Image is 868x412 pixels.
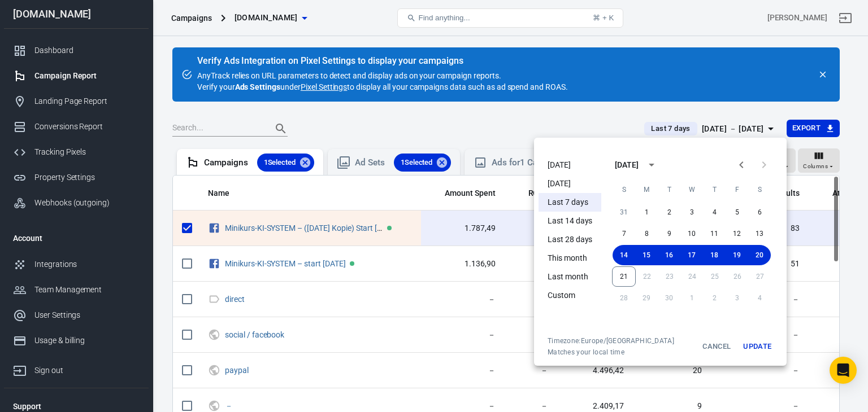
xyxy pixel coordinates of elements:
[612,266,636,287] button: 21
[739,336,775,357] button: Update
[727,178,747,201] span: Friday
[642,155,661,174] button: calendar view is open, switch to year view
[703,223,726,244] button: 11
[658,202,680,222] button: 2
[614,178,634,201] span: Sunday
[613,223,635,244] button: 7
[680,245,703,265] button: 17
[539,286,601,305] li: Custom
[730,154,753,176] button: Previous month
[748,245,771,265] button: 20
[703,202,726,222] button: 4
[539,212,601,230] li: Last 14 days
[830,357,857,384] div: Open Intercom Messenger
[539,268,601,286] li: Last month
[635,202,658,222] button: 1
[703,245,726,265] button: 18
[680,202,703,222] button: 3
[658,223,680,244] button: 9
[658,245,680,265] button: 16
[548,348,674,357] span: Matches your local time
[635,223,658,244] button: 8
[635,245,658,265] button: 15
[748,223,771,244] button: 13
[613,245,635,265] button: 14
[726,245,748,265] button: 19
[539,174,601,193] li: [DATE]
[682,178,702,201] span: Wednesday
[704,178,724,201] span: Thursday
[749,178,770,201] span: Saturday
[659,178,679,201] span: Tuesday
[680,223,703,244] button: 10
[539,156,601,174] li: [DATE]
[748,202,771,222] button: 6
[539,193,601,212] li: Last 7 days
[636,178,657,201] span: Monday
[615,159,639,171] div: [DATE]
[539,230,601,249] li: Last 28 days
[539,249,601,268] li: This month
[698,336,735,357] button: Cancel
[726,223,748,244] button: 12
[726,202,748,222] button: 5
[613,202,635,222] button: 31
[548,336,674,345] div: Timezone: Europe/[GEOGRAPHIC_DATA]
